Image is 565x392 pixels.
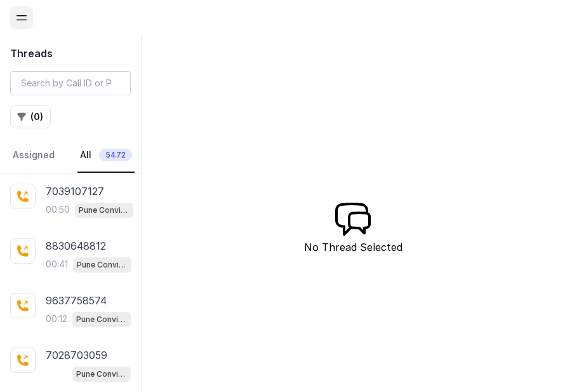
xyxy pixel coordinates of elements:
[76,313,127,326] p: Pune Conviction HR Outbound Assistant
[46,238,106,253] p: 8830648812
[46,203,70,216] p: 00:50
[77,259,128,271] p: Pune Conviction HR Outbound Assistant
[10,6,33,29] button: Open navigation
[304,240,402,255] p: No Thread Selected
[99,149,132,161] span: 5472
[10,139,57,173] a: Assigned
[46,348,107,363] p: 7028703059
[46,313,67,325] p: 00:12
[46,258,68,271] p: 00:41
[46,293,107,308] p: 9637758574
[10,71,131,95] input: Search by Call ID or Phone Number
[10,105,51,128] button: (0)
[46,184,104,199] p: 7039107127
[77,139,135,173] a: All5472
[76,368,127,381] p: Pune Conviction HR Outbound Assistant
[10,139,131,173] nav: Tabs
[79,204,130,217] p: Pune Conviction HR Outbound Assistant
[10,46,131,61] h2: Threads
